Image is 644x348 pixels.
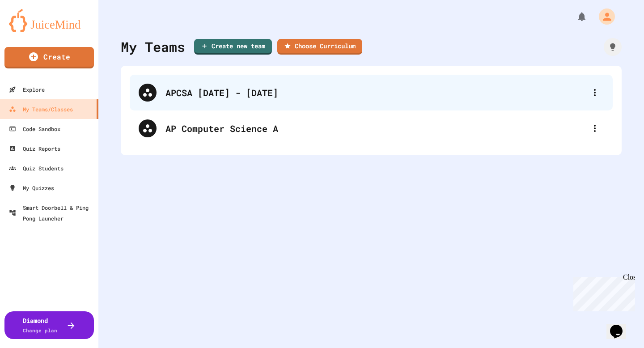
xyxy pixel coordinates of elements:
div: AP Computer Science A [130,110,613,146]
img: logo-orange.svg [9,9,89,32]
iframe: chat widget [570,273,635,311]
div: APCSA [DATE] - [DATE] [130,75,613,110]
div: Quiz Reports [9,143,60,154]
div: My Teams [121,37,185,57]
div: My Account [589,6,617,27]
button: DiamondChange plan [4,311,94,339]
div: Quiz Students [9,163,64,174]
div: Chat with us now!Close [4,4,62,57]
div: APCSA [DATE] - [DATE] [165,86,586,99]
a: Create new team [194,39,272,55]
div: My Teams/Classes [9,104,73,115]
span: Change plan [23,327,57,334]
div: Diamond [23,316,57,335]
div: Smart Doorbell & Ping Pong Launcher [9,202,95,224]
div: How it works [604,38,622,56]
div: My Quizzes [9,182,54,193]
a: Choose Curriculum [277,39,362,55]
div: Explore [9,84,45,95]
div: AP Computer Science A [165,122,586,135]
div: Code Sandbox [9,123,60,134]
a: Create [4,47,94,68]
div: My Notifications [560,9,589,24]
iframe: chat widget [606,312,635,339]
